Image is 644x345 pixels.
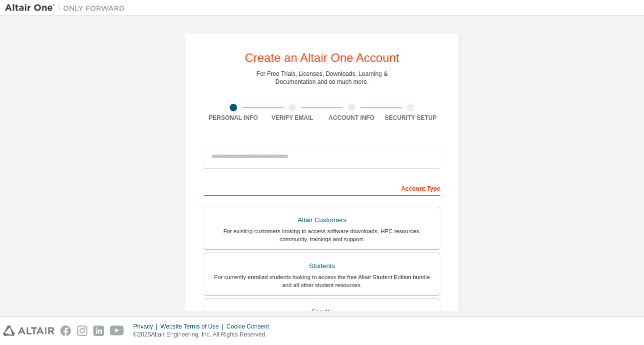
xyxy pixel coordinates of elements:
[3,326,54,336] img: altair_logo.svg
[133,331,275,339] p: © 2025 Altair Engineering, Inc. All Rights Reserved.
[60,326,71,336] img: facebook.svg
[204,114,263,122] div: Personal Info
[5,3,130,13] img: Altair One
[210,259,434,273] div: Students
[263,114,322,122] div: Verify Email
[210,305,434,319] div: Faculty
[93,326,104,336] img: linkedin.svg
[257,70,388,86] div: For Free Trials, Licenses, Downloads, Learning & Documentation and so much more.
[77,326,87,336] img: instagram.svg
[160,323,226,331] div: Website Terms of Use
[204,180,440,196] div: Account Type
[210,227,434,243] div: For existing customers looking to access software downloads, HPC resources, community, trainings ...
[322,114,381,122] div: Account Info
[245,52,399,64] div: Create an Altair One Account
[381,114,441,122] div: Security Setup
[210,213,434,227] div: Altair Customers
[110,326,124,336] img: youtube.svg
[133,323,160,331] div: Privacy
[226,323,275,331] div: Cookie Consent
[210,273,434,289] div: For currently enrolled students looking to access the free Altair Student Edition bundle and all ...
